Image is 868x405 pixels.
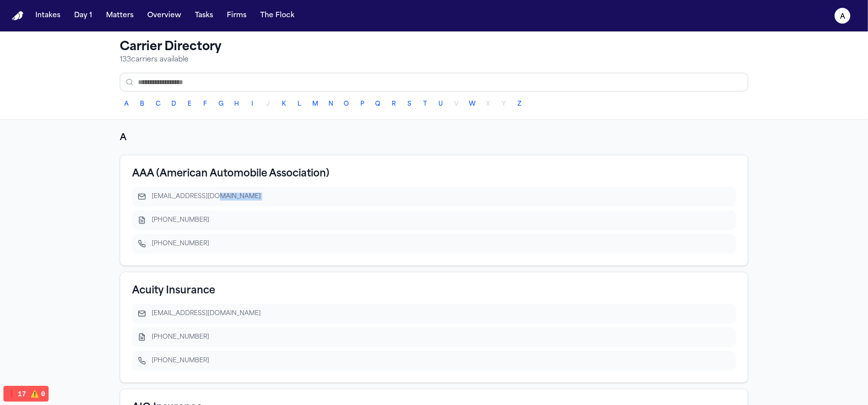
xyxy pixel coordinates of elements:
button: H [230,97,244,111]
a: Home [12,11,24,21]
button: R [387,97,401,111]
div: [PHONE_NUMBER] [152,216,730,224]
button: V [450,97,463,111]
button: The Flock [256,7,298,25]
button: G [214,97,228,111]
div: [PHONE_NUMBER] [152,333,730,341]
button: Matters [102,7,137,25]
button: O [340,97,353,111]
button: X [481,97,495,111]
button: P [355,97,369,111]
div: [EMAIL_ADDRESS][DOMAIN_NAME] [152,310,730,318]
button: Z [513,97,526,111]
button: C [151,97,165,111]
button: A [120,97,134,111]
button: Intakes [31,7,64,25]
h3: Acuity Insurance [132,284,215,298]
button: N [324,97,338,111]
h2: A [120,127,748,149]
button: W [465,97,479,111]
div: [EMAIL_ADDRESS][DOMAIN_NAME] [152,193,730,201]
button: Q [371,97,385,111]
button: D [167,97,181,111]
button: E [183,97,196,111]
button: I [245,97,259,111]
button: B [136,97,149,111]
button: Day 1 [70,7,96,25]
div: [PHONE_NUMBER] [152,240,730,248]
button: Tasks [191,7,217,25]
button: J [261,97,275,111]
button: Overview [143,7,185,25]
button: Y [497,97,511,111]
button: S [403,97,416,111]
button: L [293,97,306,111]
h3: AAA (American Automobile Association) [132,167,329,181]
button: U [434,97,448,111]
div: [PHONE_NUMBER] [152,357,730,365]
h1: Carrier Directory [120,39,748,55]
button: M [308,97,322,111]
button: Firms [223,7,250,25]
button: T [418,97,432,111]
img: Finch Logo [12,11,24,21]
button: K [277,97,291,111]
button: F [198,97,212,111]
p: 133 carriers available [120,55,748,65]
